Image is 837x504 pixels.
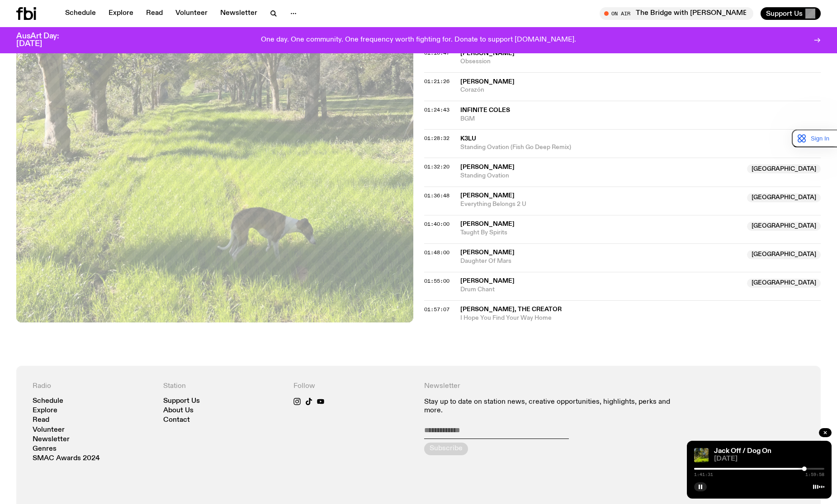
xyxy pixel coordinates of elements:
[747,279,821,288] span: [GEOGRAPHIC_DATA]
[163,417,190,424] a: Contact
[33,436,70,443] a: Newsletter
[747,250,821,259] span: [GEOGRAPHIC_DATA]
[460,164,515,170] span: [PERSON_NAME]
[460,306,562,313] span: [PERSON_NAME], The Creator
[460,172,742,180] span: Standing Ovation
[163,407,194,414] a: About Us
[424,443,468,455] button: Subscribe
[33,417,49,424] a: Read
[460,249,515,256] span: [PERSON_NAME]
[16,33,74,48] h3: AusArt Day: [DATE]
[460,79,515,85] span: [PERSON_NAME]
[424,249,449,256] span: 01:48:00
[33,398,63,405] a: Schedule
[261,36,576,44] p: One day. One community. One frequency worth fighting for. Donate to support [DOMAIN_NAME].
[60,7,101,20] a: Schedule
[33,427,65,434] a: Volunteer
[424,277,449,285] span: 01:55:00
[460,200,742,209] span: Everything Belongs 2 U
[170,7,213,20] a: Volunteer
[424,307,449,312] button: 01:57:07
[424,79,449,84] button: 01:21:26
[424,136,449,141] button: 01:28:32
[747,164,821,173] span: [GEOGRAPHIC_DATA]
[424,193,449,198] button: 01:36:48
[424,382,674,391] h4: Newsletter
[460,229,742,237] span: Taught By Spirits
[460,257,742,266] span: Daughter Of Mars
[424,106,449,113] span: 01:24:43
[33,382,152,391] h4: Radio
[424,398,674,415] p: Stay up to date on station news, creative opportunities, highlights, perks and more.
[424,250,449,255] button: 01:48:00
[805,472,824,477] span: 1:59:58
[424,192,449,199] span: 01:36:48
[460,57,821,66] span: Obsession
[766,9,803,18] span: Support Us
[424,163,449,170] span: 01:32:20
[424,306,449,313] span: 01:57:07
[694,472,713,477] span: 1:41:31
[33,407,57,414] a: Explore
[460,221,515,227] span: [PERSON_NAME]
[215,7,263,20] a: Newsletter
[424,51,449,56] button: 01:16:47
[460,285,742,294] span: Drum Chant
[141,7,168,20] a: Read
[460,314,821,322] span: I Hope You Find Your Way Home
[424,222,449,227] button: 01:40:00
[460,50,515,56] span: [PERSON_NAME]
[163,398,200,405] a: Support Us
[163,382,283,391] h4: Station
[600,7,753,20] button: On AirThe Bridge with [PERSON_NAME]
[33,446,57,453] a: Genres
[424,78,449,85] span: 01:21:26
[460,115,821,123] span: BGM
[460,107,510,113] span: Infinite Coles
[460,86,821,94] span: Corazón
[424,135,449,142] span: 01:28:32
[33,455,100,462] a: SMAC Awards 2024
[460,143,821,152] span: Standing Ovation (Fish Go Deep Remix)
[460,135,476,142] span: K3lu
[424,220,449,228] span: 01:40:00
[460,192,515,199] span: [PERSON_NAME]
[424,279,449,284] button: 01:55:00
[424,164,449,169] button: 01:32:20
[747,222,821,231] span: [GEOGRAPHIC_DATA]
[761,7,821,20] button: Support Us
[747,193,821,202] span: [GEOGRAPHIC_DATA]
[714,448,771,455] a: Jack Off / Dog On
[424,107,449,112] button: 01:24:43
[460,278,515,284] span: [PERSON_NAME]
[293,382,413,391] h4: Follow
[103,7,139,20] a: Explore
[714,456,824,462] span: [DATE]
